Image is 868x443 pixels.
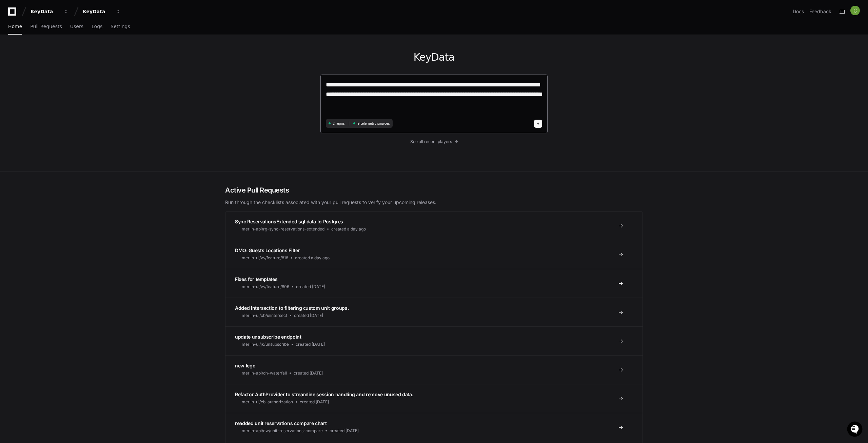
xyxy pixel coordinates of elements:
a: Pull Requests [30,19,62,35]
span: created [DATE] [330,428,359,434]
a: Users [70,19,83,35]
a: Powered byPylon [48,71,82,76]
p: Run through the checklists associated with your pull requests to verify your upcoming releases. [225,199,643,206]
a: Docs [793,8,804,15]
span: Refactor AuthProvider to streamline session handling and remove unused data. [235,391,413,397]
a: Added intersection to filtering custom unit groups.merlin-ui/cb/uiintersectcreated [DATE] [225,298,643,326]
a: new legomerlin-api/dh-waterfallcreated [DATE] [225,355,643,384]
span: Logs [92,24,102,28]
a: Fixes for templatesmerlin-ui/vv/feature/806created [DATE] [225,269,643,298]
span: 2 repos [333,121,345,126]
img: PlayerZero [7,7,20,20]
span: Home [8,24,22,28]
span: created [DATE] [296,284,325,289]
div: We're available if you need us! [23,57,86,63]
span: merlin-ui/jk/unsubscribe [242,342,289,347]
div: Welcome [7,27,123,38]
span: merlin-ui/vv/feature/806 [242,284,289,289]
div: KeyData [31,8,60,15]
a: Settings [111,19,130,35]
span: Fixes for templates [235,276,277,282]
span: 9 telemetry sources [357,121,390,126]
span: created [DATE] [300,399,329,405]
img: 1736555170064-99ba0984-63c1-480f-8ee9-699278ef63ed [7,51,19,63]
h2: Active Pull Requests [225,185,643,195]
span: See all recent players [410,139,452,144]
span: created a day ago [331,226,366,232]
span: Sync ReservationsExtended sql data to Postgres [235,219,343,224]
span: Settings [111,24,130,28]
img: ACg8ocIMhgArYgx6ZSQUNXU5thzs6UsPf9rb_9nFAWwzqr8JC4dkNA=s96-c [850,6,860,15]
span: update unsubscribe endpoint [235,334,301,340]
a: Logs [92,19,102,35]
button: Start new chat [115,53,123,61]
span: Pull Requests [30,24,62,28]
span: merlin-ui/vv/feature/818 [242,255,288,261]
iframe: Open customer support [846,421,865,439]
span: readded unit reservations compare chart [235,420,327,426]
span: merlin-api/dh-waterfall [242,370,287,376]
a: See all recent players [320,139,548,144]
button: KeyData [28,5,71,18]
a: DMO: Guests Locations Filtermerlin-ui/vv/feature/818created a day ago [225,240,643,269]
span: Added intersection to filtering custom unit groups. [235,305,349,311]
span: merlin-api/cw/unit-reservations-compare [242,428,323,434]
span: merlin-ui/cb/uiintersect [242,313,287,318]
div: Start new chat [23,51,111,57]
span: Pylon [67,71,82,76]
div: KeyData [83,8,112,15]
h1: KeyData [320,51,548,63]
a: update unsubscribe endpointmerlin-ui/jk/unsubscribecreated [DATE] [225,326,643,355]
button: KeyData [80,5,123,18]
span: created [DATE] [294,370,323,376]
span: created [DATE] [296,342,325,347]
a: Sync ReservationsExtended sql data to Postgresmerlin-api/rg-sync-reservations-extendedcreated a d... [225,212,643,240]
a: Home [8,19,22,35]
button: Feedback [809,8,831,15]
span: merlin-api/rg-sync-reservations-extended [242,226,324,232]
span: Users [70,24,83,28]
span: created [DATE] [294,313,323,318]
span: DMO: Guests Locations Filter [235,247,300,253]
span: new lego [235,363,255,368]
span: created a day ago [295,255,330,261]
a: readded unit reservations compare chartmerlin-api/cw/unit-reservations-comparecreated [DATE] [225,413,643,442]
span: merlin-ui/cb-authorization [242,399,293,405]
a: Refactor AuthProvider to streamline session handling and remove unused data.merlin-ui/cb-authoriz... [225,384,643,413]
